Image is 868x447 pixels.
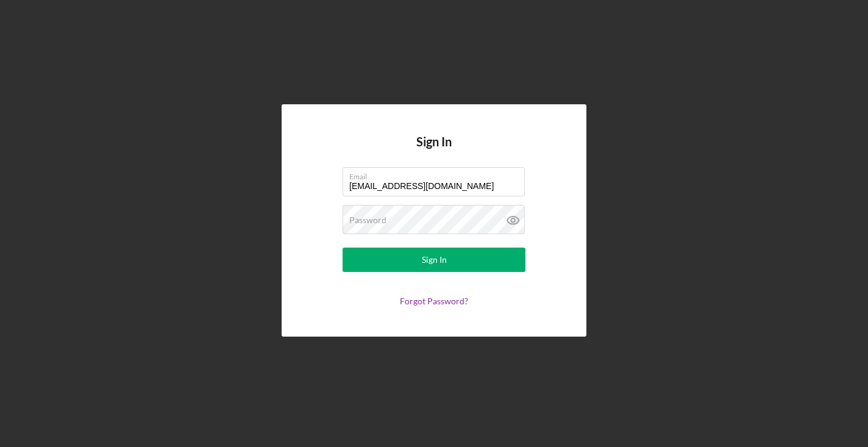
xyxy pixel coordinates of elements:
[343,248,525,272] button: Sign In
[400,296,468,306] a: Forgot Password?
[349,168,525,181] label: Email
[416,135,452,167] h4: Sign In
[349,215,386,225] label: Password
[422,248,447,272] div: Sign In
